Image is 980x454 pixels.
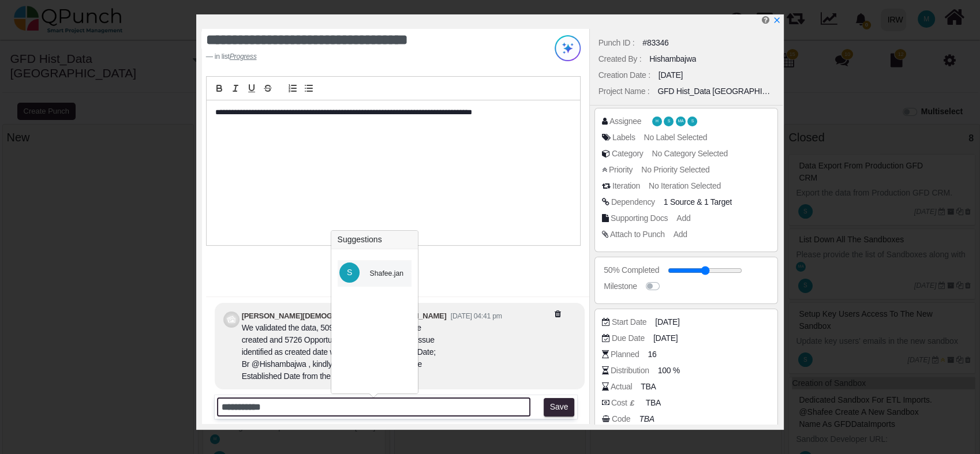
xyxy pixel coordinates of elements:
[610,228,665,241] div: Attach to Punch
[611,196,655,208] div: Dependency
[649,181,721,190] span: No Iteration Selected
[612,316,646,328] div: Start Date
[657,85,774,97] div: GFD Hist_Data [GEOGRAPHIC_DATA]
[599,37,635,49] div: Punch ID :
[664,197,695,207] span: <div class="badge badge-secondary"> Import to Sandbox FS</div>
[630,399,634,407] b: £
[652,117,662,126] span: Hishambajwa
[242,312,447,320] b: [PERSON_NAME][DEMOGRAPHIC_DATA][PERSON_NAME]
[611,365,649,377] div: Distribution
[691,119,694,123] span: S
[641,381,656,393] span: TBA
[611,212,668,224] div: Supporting Docs
[599,69,650,81] div: Creation Date :
[642,37,668,49] div: #83346
[649,53,696,65] div: Hishambajwa
[656,119,659,123] span: H
[644,133,708,142] span: No Label Selected
[664,196,732,208] span: &
[612,332,645,344] div: Due Date
[773,16,781,25] a: x
[451,312,502,320] small: [DATE] 04:41 pm
[230,52,257,61] u: Progress
[611,397,637,409] div: Cost
[242,322,444,382] div: We validated the data, 509 Recurring Donation were created and 5726 Opportunities were created. T...
[612,132,635,144] div: Labels
[648,348,656,361] span: 16
[347,268,352,276] span: S
[609,115,641,127] div: Assignee
[544,398,574,417] button: Save
[339,262,360,283] span: Shafee.jan
[659,69,683,81] div: [DATE]
[674,230,687,239] span: Add
[612,180,640,192] div: Iteration
[639,414,654,423] i: TBA
[604,280,637,292] div: Milestone
[678,119,684,123] span: MA
[612,148,644,160] div: Category
[676,117,686,126] span: Mahmood Ashraf
[652,149,728,158] span: No Category Selected
[604,264,659,276] div: 50% Completed
[230,52,257,61] cite: Source Title
[599,85,650,97] div: Project Name :
[331,231,418,249] h3: Suggestions
[609,164,633,176] div: Priority
[555,35,581,61] img: Try writing with AI
[687,117,697,126] span: Shafee.jan
[611,348,639,361] div: Planned
[676,213,690,223] span: Add
[641,165,709,174] span: No Priority Selected
[611,381,632,393] div: Actual
[655,316,679,328] span: [DATE]
[664,117,674,126] span: Saleha.khan
[773,16,781,24] svg: x
[658,365,680,377] span: 100 %
[370,268,404,279] div: Shafee.jan
[653,332,678,344] span: [DATE]
[206,51,515,62] footer: in list
[599,53,641,65] div: Created By :
[762,16,769,24] i: Edit Punch
[668,119,670,123] span: S
[704,197,732,207] span: <div class="badge badge-secondary"> Review by end user before Migration FS</div>
[646,397,661,409] span: TBA
[612,413,630,425] div: Code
